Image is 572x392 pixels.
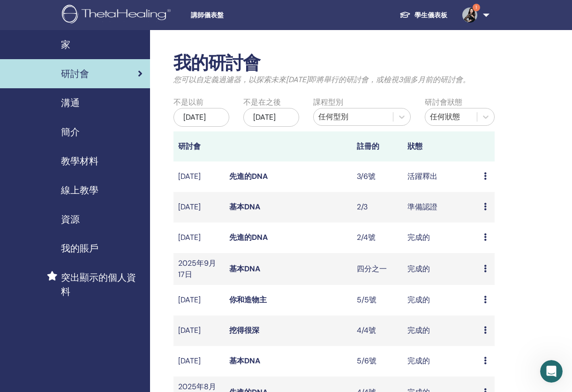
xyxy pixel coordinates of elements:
[173,346,225,377] td: [DATE]
[403,346,479,377] td: 完成的
[403,315,479,346] td: 完成的
[61,125,80,139] span: 簡介
[352,253,403,285] td: 四分之一
[352,223,403,253] td: 2/4號
[61,154,98,168] span: 教學材料
[243,108,299,127] div: [DATE]
[229,295,267,305] a: 你和造物主
[229,264,260,274] a: 基本DNA
[61,241,98,255] span: 我的賬戶
[61,183,98,197] span: 線上教學
[352,346,403,377] td: 5/6號
[403,223,479,253] td: 完成的
[229,202,260,212] a: 基本DNA
[352,285,403,315] td: 5/5號
[61,67,89,81] span: 研討會
[173,74,495,85] p: 您可以自定義過濾器，以探索未來[DATE]即將舉行的研討會，或檢視3個多月前的研討會。
[173,131,225,161] th: 研討會
[229,171,268,181] a: 先進的DNA
[430,111,472,123] div: 任何狀態
[318,111,388,123] div: 任何型別
[191,10,331,20] span: 講師儀表盤
[243,97,281,108] label: 不是在之後
[540,360,563,383] iframe: 對講機實時聊天
[403,161,479,192] td: 活躍釋出
[61,96,80,110] span: 溝通
[403,285,479,315] td: 完成的
[403,253,479,285] td: 完成的
[173,285,225,315] td: [DATE]
[173,315,225,346] td: [DATE]
[229,232,268,242] a: 先進的DNA
[173,253,225,285] td: 2025年9月17日
[61,38,70,52] span: 家
[352,131,403,161] th: 註冊的
[462,8,477,23] img: default.jpg
[173,53,495,74] h2: 我的研討會
[392,7,455,24] a: 學生儀表板
[473,4,480,11] span: 1
[229,356,260,366] a: 基本DNA
[425,97,462,108] label: 研討會狀態
[61,270,143,299] span: 突出顯示的個人資料
[173,97,203,108] label: 不是以前
[403,131,479,161] th: 狀態
[313,97,343,108] label: 課程型別
[352,161,403,192] td: 3/6號
[352,192,403,223] td: 2/3
[399,11,411,19] img: graduation-cap-white.svg
[403,192,479,223] td: 準備認證
[173,108,229,127] div: [DATE]
[352,315,403,346] td: 4/4號
[62,5,174,26] img: logo.png
[173,192,225,223] td: [DATE]
[229,325,259,335] a: 挖得很深
[173,223,225,253] td: [DATE]
[173,161,225,192] td: [DATE]
[61,212,80,226] span: 資源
